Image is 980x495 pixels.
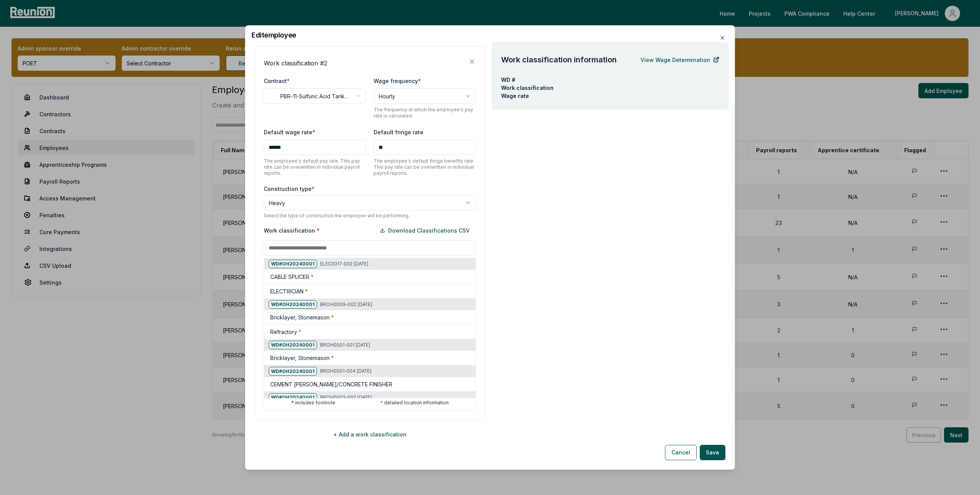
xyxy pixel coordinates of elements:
[291,400,335,409] p: includes footnote
[374,223,476,238] button: Download Classifications CSV
[252,32,728,39] h2: Edit employee
[501,76,515,84] p: WD #
[269,341,317,349] div: WD# OH20240001
[270,354,334,362] h5: Bricklayer, Stonemason
[264,213,476,219] p: Select the type of construction the employee will be performing.
[374,129,423,135] label: Default fringe rate
[269,260,368,268] h5: ELEC0317-002 [DATE]
[640,52,719,67] a: View Wage Determination
[270,380,392,388] h5: CEMENT [PERSON_NAME]/CONCRETE FINISHER
[665,445,697,460] button: Cancel
[501,92,529,100] p: Wage rate
[374,158,476,176] p: The employee's default fringe benefits rate. This pay rate can be overwritten in individual payro...
[269,367,371,376] h5: BROH0001-004 [DATE]
[264,129,315,135] label: Default wage rate
[501,54,617,65] h4: Work classification information
[374,78,421,84] label: Wage frequency
[264,78,290,84] label: Contract
[374,107,476,119] p: The frequency at which the employee's pay rate is calculated.
[270,328,301,336] h5: Refractory
[380,400,449,409] p: detailed location information
[270,273,314,281] h5: CABLE SPLICER
[269,393,317,402] div: WD# OH20240001
[264,185,476,193] label: Construction type
[270,313,334,321] h5: Bricklayer, Stonemason
[269,300,372,309] h5: BROH0009-002 [DATE]
[269,393,372,402] h5: BROH0003-002 [DATE]
[264,59,327,68] h4: Work classification # 2
[700,445,725,460] button: Save
[264,226,320,234] label: Work classification
[270,287,308,295] h5: ELECTRICIAN
[269,341,370,349] h5: BROH0001-001 [DATE]
[269,260,317,268] div: WD# OH20240001
[269,367,317,376] div: WD# OH20240001
[269,300,317,309] div: WD# OH20240001
[264,158,366,176] p: The employee's default pay rate. This pay rate can be overwritten in individual payroll reports.
[501,84,685,92] p: Work classification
